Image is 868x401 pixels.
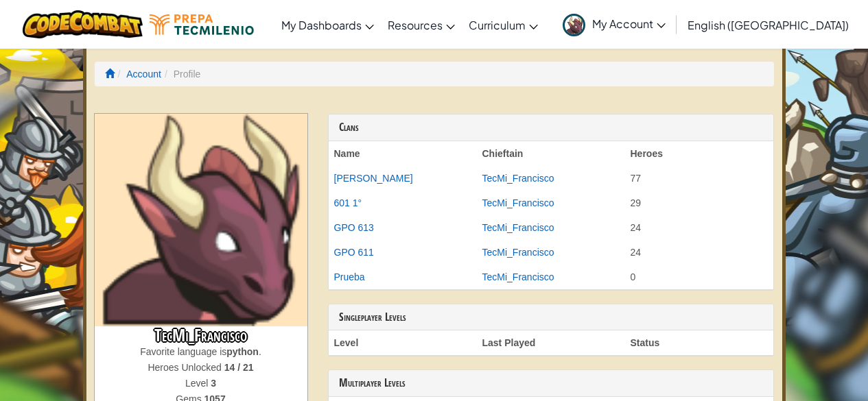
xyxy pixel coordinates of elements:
[563,14,585,36] img: avatar
[625,191,773,215] td: 29
[482,222,554,233] a: TecMi_Francisco
[334,247,374,258] a: GPO 611
[556,3,672,46] a: My Account
[339,311,763,324] h3: Singleplayer Levels
[224,362,254,373] strong: 14 / 21
[95,326,307,345] h3: TecMi_Francisco
[281,18,362,32] span: My Dashboards
[625,240,773,265] td: 24
[625,141,773,166] th: Heroes
[339,121,763,134] h3: Clans
[482,197,554,208] a: TecMi_Francisco
[477,330,625,355] th: Last Played
[477,141,625,166] th: Chieftain
[339,377,763,389] h3: Multiplayer Levels
[329,141,477,166] th: Name
[625,265,773,289] td: 0
[469,18,526,32] span: Curriculum
[334,197,362,208] a: 601 1°
[388,18,443,32] span: Resources
[126,69,161,80] a: Account
[482,173,554,184] a: TecMi_Francisco
[211,378,216,389] strong: 3
[625,330,773,355] th: Status
[148,362,224,373] span: Heroes Unlocked
[185,378,211,389] span: Level
[334,173,413,184] a: [PERSON_NAME]
[381,6,462,43] a: Resources
[681,6,856,43] a: English ([GEOGRAPHIC_DATA])
[259,346,261,357] span: .
[150,14,254,35] img: Tecmilenio logo
[274,6,381,43] a: My Dashboards
[140,346,226,357] span: Favorite language is
[462,6,545,43] a: Curriculum
[688,18,849,32] span: English ([GEOGRAPHIC_DATA])
[625,166,773,191] td: 77
[625,215,773,240] td: 24
[329,330,477,355] th: Level
[161,67,200,81] li: Profile
[334,222,374,233] a: GPO 613
[482,247,554,258] a: TecMi_Francisco
[482,271,554,282] a: TecMi_Francisco
[592,16,666,31] span: My Account
[334,271,365,282] a: Prueba
[226,346,259,357] strong: python
[23,10,143,38] img: CodeCombat logo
